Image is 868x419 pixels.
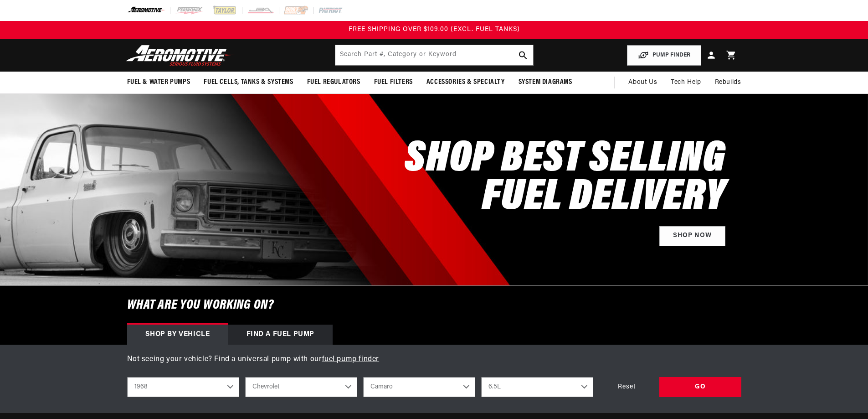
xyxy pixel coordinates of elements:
[374,78,413,87] span: Fuel Filters
[120,72,197,93] summary: Fuel & Water Pumps
[367,72,420,93] summary: Fuel Filters
[481,377,593,397] select: Engine
[519,78,572,87] span: System Diagrams
[426,78,505,87] span: Accessories & Specialty
[245,377,357,397] select: Make
[127,377,239,397] select: Year
[104,286,764,325] h6: What are you working on?
[127,354,741,366] p: Not seeing your vehicle? Find a universal pump with our
[228,325,333,345] div: Find a Fuel Pump
[405,140,725,217] h2: SHOP BEST SELLING FUEL DELIVERY
[300,72,367,93] summary: Fuel Regulators
[363,377,475,397] select: Model
[671,78,701,88] span: Tech Help
[197,72,300,93] summary: Fuel Cells, Tanks & Systems
[512,72,579,93] summary: System Diagrams
[628,79,657,86] span: About Us
[627,45,701,66] button: PUMP FINDER
[708,72,748,93] summary: Rebuilds
[204,78,293,87] span: Fuel Cells, Tanks & Systems
[664,72,708,93] summary: Tech Help
[659,226,725,247] a: Shop Now
[123,45,237,66] img: Aeromotive
[307,78,360,87] span: Fuel Regulators
[513,45,533,65] button: search button
[420,72,512,93] summary: Accessories & Specialty
[659,377,741,398] div: GO
[621,72,664,93] a: About Us
[322,356,380,363] a: fuel pump finder
[599,377,655,398] div: Reset
[127,78,190,87] span: Fuel & Water Pumps
[349,26,520,33] span: FREE SHIPPING OVER $109.00 (EXCL. FUEL TANKS)
[335,45,533,65] input: Search by Part Number, Category or Keyword
[715,78,741,88] span: Rebuilds
[127,325,228,345] div: Shop by vehicle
